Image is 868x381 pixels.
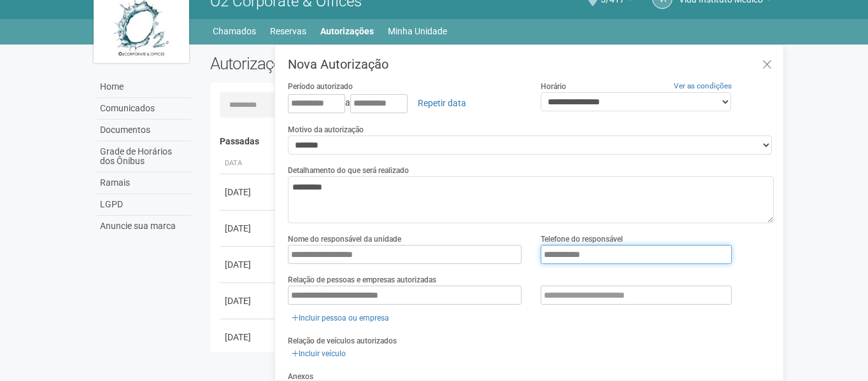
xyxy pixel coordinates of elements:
h4: Passadas [220,137,765,146]
a: Ver as condições [674,81,732,90]
label: Nome do responsável da unidade [288,233,401,245]
a: Chamados [213,22,256,40]
a: Documentos [97,120,191,141]
div: [DATE] [225,294,272,307]
div: [DATE] [225,331,272,343]
label: Motivo da autorização [288,124,364,135]
label: Relação de pessoas e empresas autorizadas [288,274,436,286]
h2: Autorizações [210,54,483,73]
a: Reservas [270,22,306,40]
a: Home [97,76,191,98]
label: Telefone do responsável [541,233,623,245]
a: Ramais [97,172,191,194]
a: Autorizações [320,22,374,40]
h3: Nova Autorização [288,58,774,71]
div: [DATE] [225,258,272,271]
a: LGPD [97,194,191,216]
label: Detalhamento do que será realizado [288,165,409,176]
label: Horário [541,81,566,92]
a: Incluir veículo [288,347,350,361]
a: Incluir pessoa ou empresa [288,311,393,325]
a: Comunicados [97,98,191,120]
th: Data [220,153,277,174]
div: a [288,92,522,114]
label: Período autorizado [288,81,353,92]
div: [DATE] [225,222,272,235]
label: Relação de veículos autorizados [288,335,397,347]
a: Anuncie sua marca [97,216,191,237]
a: Repetir data [409,92,474,114]
a: Grade de Horários dos Ônibus [97,141,191,172]
a: Minha Unidade [388,22,447,40]
div: [DATE] [225,186,272,198]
